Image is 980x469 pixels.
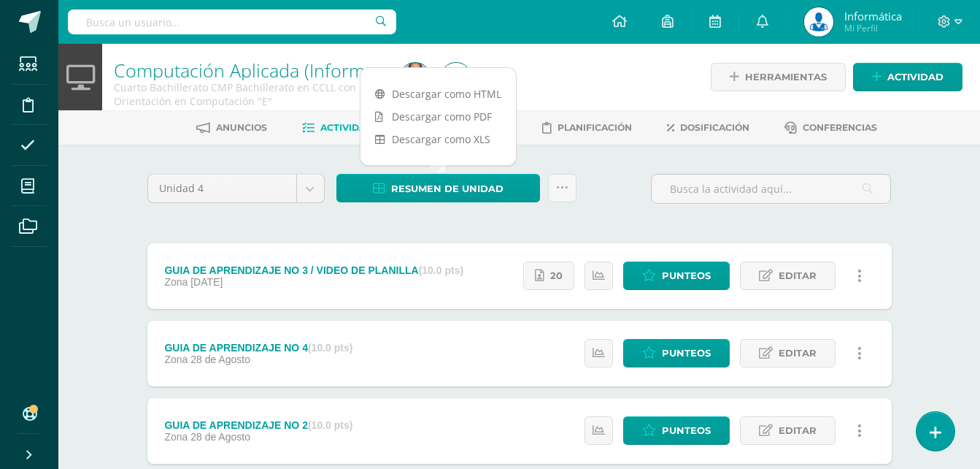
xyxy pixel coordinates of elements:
[803,122,877,133] span: Conferencias
[190,431,250,443] span: 28 de Agosto
[652,175,890,203] input: Busca la actividad aquí...
[804,7,833,37] img: da59f6ea21f93948affb263ca1346426.png
[662,262,711,289] span: Punteos
[523,262,574,290] a: 20
[711,63,846,91] a: Herramientas
[667,116,749,140] a: Dosificación
[623,262,730,290] a: Punteos
[114,60,383,80] h1: Computación Aplicada (Informática)
[542,116,632,140] a: Planificación
[401,63,430,92] img: a9976b1cad2e56b1ca6362e8fabb9e16.png
[190,354,250,365] span: 28 de Agosto
[662,417,711,444] span: Punteos
[336,174,540,202] a: Resumen de unidad
[779,340,817,367] span: Editar
[557,122,632,133] span: Planificación
[196,116,267,140] a: Anuncios
[441,63,471,92] img: da59f6ea21f93948affb263ca1346426.png
[164,264,463,276] div: GUIA DE APRENDIZAJE NO 3 / VIDEO DE PLANILLA
[662,340,711,367] span: Punteos
[623,339,730,367] a: Punteos
[164,354,188,365] span: Zona
[216,122,267,133] span: Anuncios
[844,9,902,23] span: Informática
[844,22,902,34] span: Mi Perfil
[308,419,352,431] strong: (10.0 pts)
[360,83,516,105] a: Descargar como HTML
[391,175,503,202] span: Resumen de unidad
[164,419,352,431] div: GUIA DE APRENDIZAJE NO 2
[68,9,396,34] input: Busca un usuario...
[190,276,223,288] span: [DATE]
[779,262,817,289] span: Editar
[159,175,285,202] span: Unidad 4
[164,276,188,288] span: Zona
[360,105,516,128] a: Descargar como PDF
[550,262,563,289] span: 20
[745,64,827,91] span: Herramientas
[164,342,352,354] div: GUIA DE APRENDIZAJE NO 4
[360,128,516,150] a: Descargar como XLS
[853,63,962,91] a: Actividad
[623,416,730,445] a: Punteos
[680,122,749,133] span: Dosificación
[320,122,385,133] span: Actividades
[164,431,188,443] span: Zona
[114,58,408,83] a: Computación Aplicada (Informática)
[114,80,383,108] div: Cuarto Bachillerato CMP Bachillerato en CCLL con Orientación en Computación 'E'
[779,417,817,444] span: Editar
[784,116,877,140] a: Conferencias
[148,175,324,202] a: Unidad 4
[308,342,352,354] strong: (10.0 pts)
[887,64,944,91] span: Actividad
[302,116,385,140] a: Actividades
[419,264,463,276] strong: (10.0 pts)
